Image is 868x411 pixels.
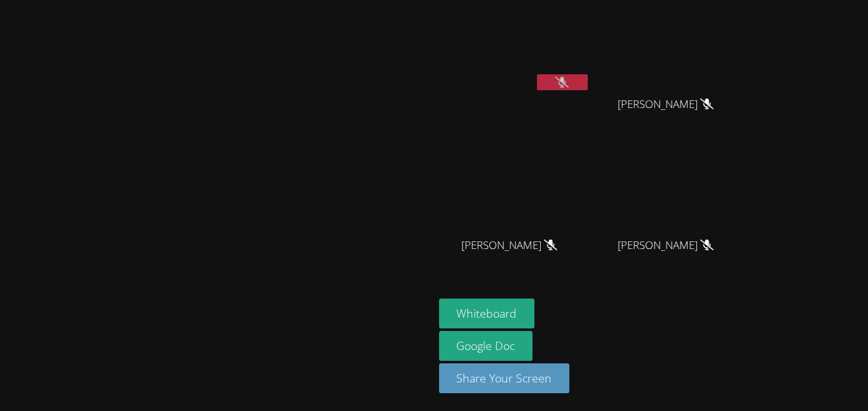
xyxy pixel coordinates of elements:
[461,236,557,255] span: [PERSON_NAME]
[618,95,714,114] span: [PERSON_NAME]
[439,299,535,328] button: Whiteboard
[439,331,533,361] a: Google Doc
[618,236,714,255] span: [PERSON_NAME]
[439,363,570,393] button: Share Your Screen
